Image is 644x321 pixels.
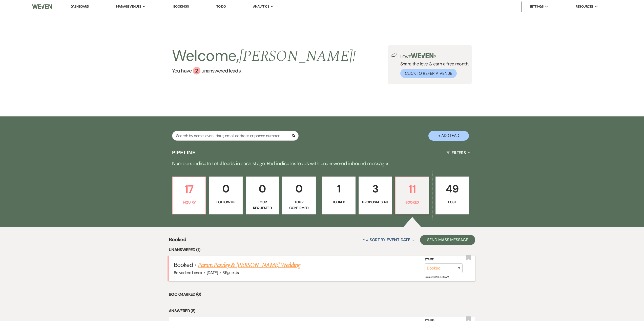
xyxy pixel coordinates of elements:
p: 49 [439,180,466,197]
p: Lost [439,199,466,205]
p: 1 [325,180,352,197]
p: 3 [362,180,389,197]
li: Bookmarked (0) [169,291,475,298]
span: Settings [529,4,544,9]
span: ↑↓ [363,237,369,242]
a: 1Toured [322,177,356,214]
button: Filters [444,146,472,159]
span: Event Date [387,237,410,242]
a: Dashboard [71,4,89,9]
p: 11 [399,181,425,197]
span: [PERSON_NAME] ! [239,45,356,68]
p: 0 [285,180,312,197]
img: Weven Logo [32,1,52,12]
h3: Pipeline [172,149,196,156]
p: 17 [176,181,202,197]
a: 0Tour Confirmed [282,177,316,214]
span: Booked [174,261,193,269]
p: Tour Confirmed [285,199,312,211]
label: Stage: [425,257,463,262]
a: 17Inquiry [172,177,206,214]
p: Love ? [400,53,469,59]
p: Tour Requested [249,199,276,211]
li: Answered (8) [169,308,475,314]
a: 11Booked [395,177,429,214]
li: Unanswered (1) [169,246,475,253]
button: + Add Lead [428,131,469,141]
img: loud-speaker-illustration.svg [391,53,397,57]
button: Sort By Event Date [361,233,416,246]
p: Toured [325,199,352,205]
button: Click to Refer a Venue [400,69,457,78]
a: Bookings [173,4,189,9]
span: Belvedere Lenox [174,270,202,275]
p: 0 [249,180,276,197]
a: To Do [216,4,226,9]
a: 49Lost [435,177,469,214]
a: 0Follow Up [209,177,242,214]
span: [DATE] [207,270,218,275]
p: Numbers indicate total leads in each stage. Red indicates leads with unanswered inbound messages. [140,159,504,167]
p: 0 [212,180,239,197]
input: Search by name, event date, email address or phone number [172,131,299,141]
div: Share the love & earn a free month. [397,53,469,78]
p: Follow Up [212,199,239,205]
span: Analytics [253,4,269,9]
a: You have 2 unanswered leads. [172,67,356,75]
h2: Welcome, [172,45,356,67]
p: Proposal Sent [362,199,389,205]
p: Booked [399,200,425,205]
span: Resources [576,4,593,9]
img: weven-logo-green.svg [411,53,433,58]
button: Send Mass Message [420,235,475,245]
span: Booked [169,236,186,246]
a: 3Proposal Sent [359,177,392,214]
span: Manage Venues [116,4,141,9]
span: 85 guests [222,270,239,275]
a: 0Tour Requested [246,177,279,214]
div: 2 [193,67,200,75]
span: Created: [DATE] 8:16 AM [425,275,449,279]
a: Param Pandey & [PERSON_NAME] Wedding [198,261,300,270]
p: Inquiry [176,200,202,205]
